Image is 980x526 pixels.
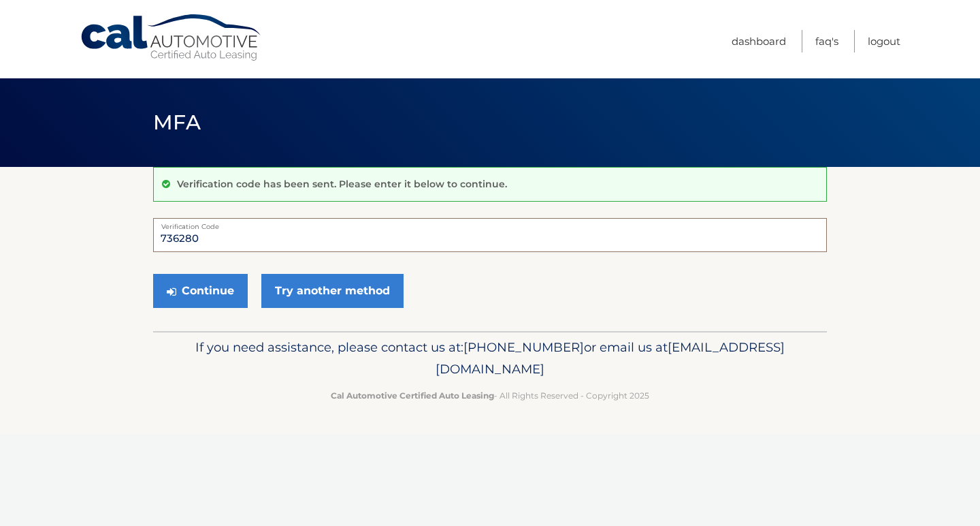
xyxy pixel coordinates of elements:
p: Verification code has been sent. Please enter it below to continue. [177,178,507,190]
button: Continue [153,274,248,308]
a: Logout [868,30,900,52]
span: [PHONE_NUMBER] [463,339,584,355]
strong: Cal Automotive Certified Auto Leasing [331,390,494,401]
a: FAQ's [815,30,838,52]
span: [EMAIL_ADDRESS][DOMAIN_NAME] [436,339,785,377]
p: - All Rights Reserved - Copyright 2025 [162,388,818,403]
input: Verification Code [153,218,827,252]
a: Cal Automotive [80,14,263,62]
a: Dashboard [732,30,786,52]
label: Verification Code [153,218,827,229]
a: Try another method [261,274,404,308]
span: MFA [153,110,201,135]
p: If you need assistance, please contact us at: or email us at [162,337,818,380]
